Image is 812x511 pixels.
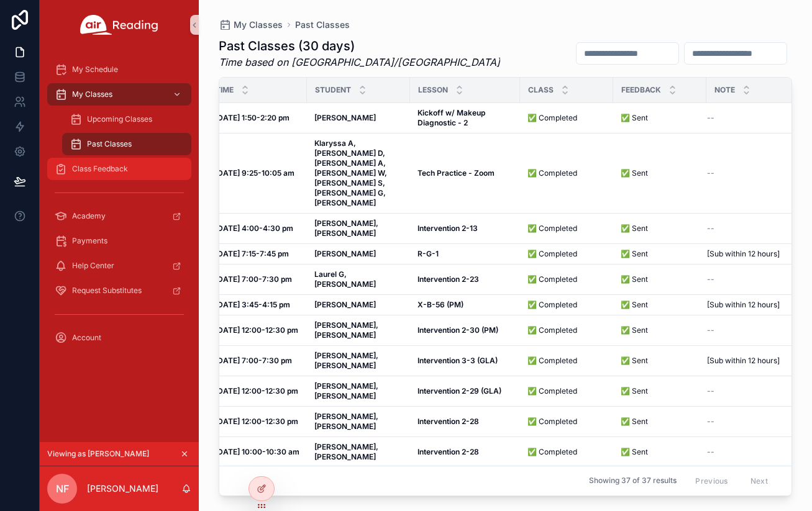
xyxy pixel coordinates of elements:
[72,211,106,221] span: Academy
[47,255,191,277] a: Help Center
[589,476,677,486] span: Showing 37 of 37 results
[621,447,648,457] span: ✅ Sent
[527,300,577,310] span: ✅ Completed
[314,113,376,122] strong: [PERSON_NAME]
[621,300,648,310] span: ✅ Sent
[417,274,479,284] strong: Intervention 2-23
[215,168,294,178] strong: [DATE] 9:25-10:05 am
[527,386,577,396] span: ✅ Completed
[527,224,577,233] span: ✅ Completed
[417,417,479,426] strong: Intervention 2-28
[215,249,289,258] strong: [DATE] 7:15-7:45 pm
[417,356,498,365] strong: Intervention 3-3 (GLA)
[87,139,132,149] span: Past Classes
[87,114,152,124] span: Upcoming Classes
[47,279,191,302] a: Request Substitutes
[527,249,577,259] span: ✅ Completed
[314,249,376,258] strong: [PERSON_NAME]
[527,417,577,427] span: ✅ Completed
[314,442,380,461] strong: [PERSON_NAME], [PERSON_NAME]
[417,386,501,396] strong: Intervention 2-29 (GLA)
[418,85,448,95] span: Lesson
[72,286,142,296] span: Request Substitutes
[527,356,577,366] span: ✅ Completed
[80,15,158,35] img: App logo
[219,37,500,55] h1: Past Classes (30 days)
[216,85,234,95] span: Time
[315,85,351,95] span: Student
[527,274,577,284] span: ✅ Completed
[417,447,479,456] strong: Intervention 2-28
[527,325,577,335] span: ✅ Completed
[621,325,648,335] span: ✅ Sent
[314,412,380,431] strong: [PERSON_NAME], [PERSON_NAME]
[621,386,648,396] span: ✅ Sent
[527,447,577,457] span: ✅ Completed
[72,164,128,174] span: Class Feedback
[215,224,293,233] strong: [DATE] 4:00-4:30 pm
[47,58,191,81] a: My Schedule
[621,113,648,123] span: ✅ Sent
[417,300,463,309] strong: X-B-56 (PM)
[72,236,107,246] span: Payments
[219,19,283,31] a: My Classes
[621,417,648,427] span: ✅ Sent
[47,230,191,252] a: Payments
[417,249,439,258] strong: R-G-1
[72,261,114,271] span: Help Center
[72,65,118,75] span: My Schedule
[47,449,149,459] span: Viewing as [PERSON_NAME]
[47,205,191,227] a: Academy
[621,85,661,95] span: Feedback
[707,274,714,284] span: --
[215,447,299,456] strong: [DATE] 10:00-10:30 am
[314,300,376,309] strong: [PERSON_NAME]
[707,249,780,259] span: [Sub within 12 hours]
[707,300,780,310] span: [Sub within 12 hours]
[62,133,191,155] a: Past Classes
[707,325,714,335] span: --
[56,481,69,496] span: NF
[707,224,714,233] span: --
[714,85,735,95] span: Note
[527,113,577,123] span: ✅ Completed
[47,327,191,349] a: Account
[707,386,714,396] span: --
[87,482,158,495] p: [PERSON_NAME]
[707,417,714,427] span: --
[707,113,714,123] span: --
[72,89,112,99] span: My Classes
[47,83,191,106] a: My Classes
[40,50,199,365] div: scrollable content
[219,55,500,70] em: Time based on [GEOGRAPHIC_DATA]/[GEOGRAPHIC_DATA]
[314,351,380,370] strong: [PERSON_NAME], [PERSON_NAME]
[215,274,292,284] strong: [DATE] 7:00-7:30 pm
[314,219,380,238] strong: [PERSON_NAME], [PERSON_NAME]
[234,19,283,31] span: My Classes
[314,320,380,340] strong: [PERSON_NAME], [PERSON_NAME]
[621,249,648,259] span: ✅ Sent
[528,85,554,95] span: Class
[417,108,487,127] strong: Kickoff w/ Makeup Diagnostic - 2
[215,356,292,365] strong: [DATE] 7:00-7:30 pm
[707,447,714,457] span: --
[215,113,290,122] strong: [DATE] 1:50-2:20 pm
[314,138,389,207] strong: Klaryssa A, [PERSON_NAME] D, [PERSON_NAME] A, [PERSON_NAME] W, [PERSON_NAME] S, [PERSON_NAME] G, ...
[621,356,648,366] span: ✅ Sent
[707,168,714,178] span: --
[215,300,290,309] strong: [DATE] 3:45-4:15 pm
[621,224,648,233] span: ✅ Sent
[621,168,648,178] span: ✅ Sent
[47,158,191,180] a: Class Feedback
[417,168,495,178] strong: Tech Practice - Zoom
[527,168,577,178] span: ✅ Completed
[417,224,478,233] strong: Intervention 2-13
[62,108,191,130] a: Upcoming Classes
[295,19,350,31] a: Past Classes
[215,325,298,335] strong: [DATE] 12:00-12:30 pm
[417,325,498,335] strong: Intervention 2-30 (PM)
[72,333,101,343] span: Account
[215,386,298,396] strong: [DATE] 12:00-12:30 pm
[314,269,376,289] strong: Laurel G, [PERSON_NAME]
